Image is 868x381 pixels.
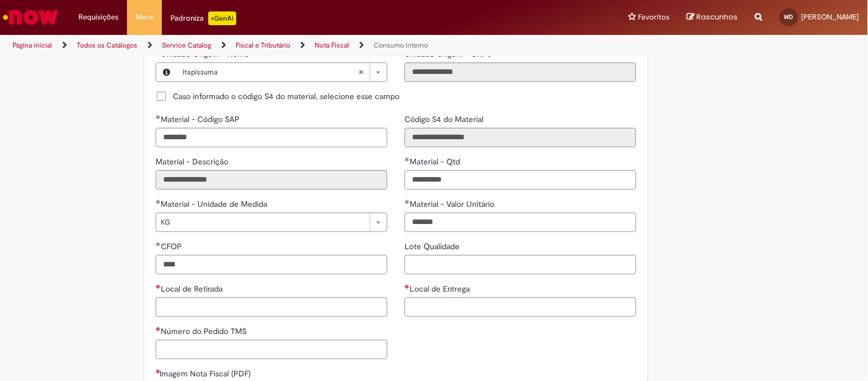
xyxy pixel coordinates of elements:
span: Campo obrigatório [156,369,160,374]
span: Obrigatório Preenchido [156,242,161,246]
span: Somente leitura - Material - Descrição [156,156,231,167]
input: Material - Valor Unitário [405,213,636,232]
input: Material - Descrição [156,170,387,190]
input: Material - Código SAP [156,128,387,147]
a: Service Catalog [162,41,211,50]
input: Número do Pedido TMS [156,340,387,359]
span: CFOP [161,241,184,252]
input: Unidade Origem - CNPJ [405,62,636,82]
label: Somente leitura - Material - Descrição [156,156,231,167]
a: Fiscal e Tributário [236,41,290,50]
span: Necessários [405,284,410,289]
img: ServiceNow [1,6,60,29]
span: Material - Qtd [410,156,462,167]
ul: Trilhas de página [9,35,570,56]
span: Obrigatório Preenchido [405,199,410,204]
a: ItapissumaLimpar campo Unidade Origem - Nome [177,63,387,81]
span: Obrigatório Preenchido [405,157,410,162]
span: Necessários [156,327,161,331]
span: Somente leitura - Unidade Origem - CNPJ [405,49,494,59]
span: Caso informado o código S4 do material, selecione esse campo [173,91,399,102]
span: Rascunhos [697,11,738,22]
span: Necessários - Unidade Origem - Nome [161,49,251,59]
span: Obrigatório Preenchido [156,115,161,119]
span: Material - Unidade de Medida [161,199,269,209]
input: Local de Entrega [405,297,636,317]
span: KG [161,213,364,231]
span: Número do Pedido TMS [161,326,249,336]
a: Rascunhos [687,12,738,23]
span: Somente leitura - Material - Código SAP [161,114,242,124]
span: Requisições [78,11,118,23]
input: Lote Qualidade [405,255,636,274]
span: Obrigatório Preenchido [156,199,161,204]
button: Unidade Origem - Nome, Visualizar este registro Itapissuma [156,63,177,81]
span: WD [784,13,794,21]
span: More [136,11,153,23]
span: Favoritos [639,11,670,23]
a: Consumo Interno [374,41,428,50]
span: Local de Retirada [161,284,225,294]
span: Somente leitura - Código S4 do Material [405,114,486,124]
input: CFOP [156,255,387,274]
span: [PERSON_NAME] [802,12,859,22]
span: Itapissuma [183,63,358,81]
input: Material - Qtd [405,170,636,190]
span: Local de Entrega [410,284,472,294]
a: Todos os Catálogos [77,41,137,50]
span: Lote Qualidade [405,241,462,252]
a: Nota Fiscal [315,41,349,50]
input: Código S4 do Material [405,128,636,147]
div: Padroniza [171,11,236,25]
input: Local de Retirada [156,297,387,317]
abbr: Limpar campo Unidade Origem - Nome [352,63,370,81]
span: Imagem Nota Fiscal (PDF) [160,368,253,379]
a: Página inicial [13,41,52,50]
p: +GenAi [208,11,236,25]
span: Material - Valor Unitário [410,199,497,209]
span: Necessários [156,284,161,289]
